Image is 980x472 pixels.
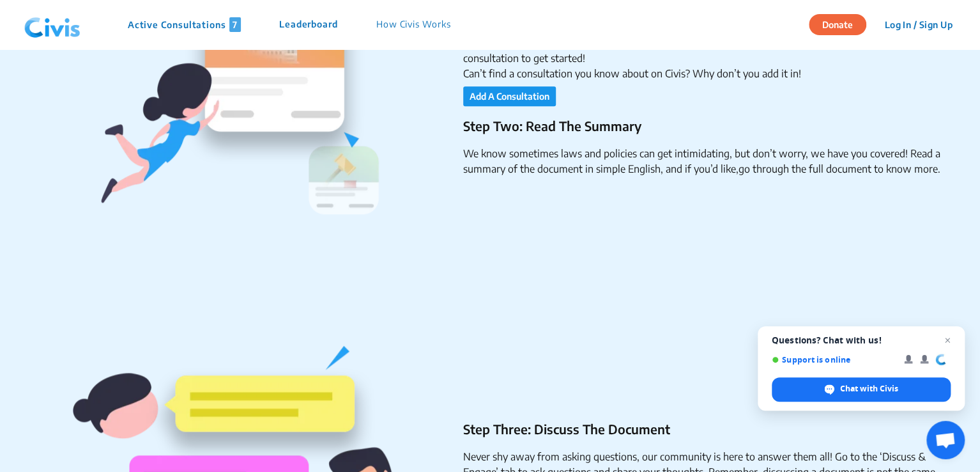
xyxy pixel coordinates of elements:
[809,14,866,35] button: Donate
[772,377,951,402] div: Chat with Civis
[463,86,556,106] button: Add A Consultation
[128,17,241,32] p: Active Consultations
[376,17,451,32] p: How Civis Works
[463,116,942,136] p: Step Two: Read The Summary
[840,383,898,395] span: Chat with Civis
[463,66,942,81] li: Can’t find a consultation you know about on Civis? Why don’t you add it in!
[926,421,965,459] div: Open chat
[463,420,942,439] p: Step Three: Discuss The Document
[229,17,241,32] span: 7
[19,6,86,44] img: navlogo.png
[772,335,951,345] span: Questions? Chat with us!
[940,333,955,348] span: Close chat
[463,35,942,66] li: On Civis, you will find all the draft documents which the Government wants your feedback on. Sele...
[876,15,961,35] button: Log In / Sign Up
[809,17,876,30] a: Donate
[279,17,338,32] p: Leaderboard
[463,146,942,177] li: We know sometimes laws and policies can get intimidating, but don’t worry, we have you covered! R...
[772,355,895,365] span: Support is online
